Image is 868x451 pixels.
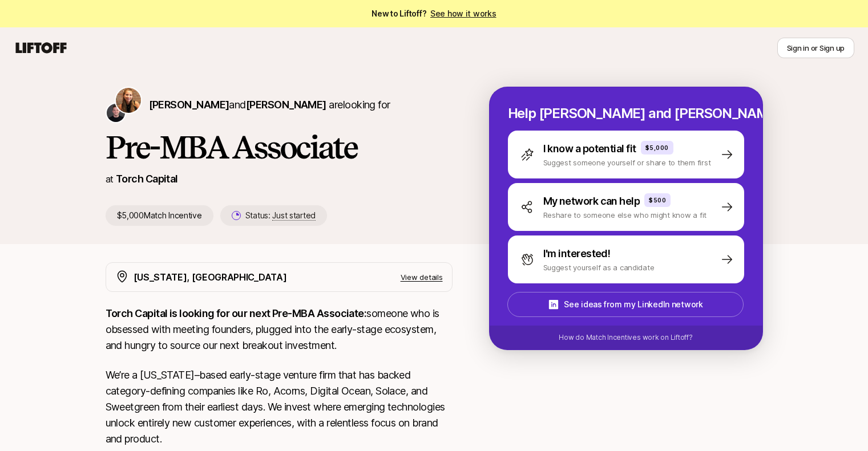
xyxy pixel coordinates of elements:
[543,157,711,168] p: Suggest someone yourself or share to them first
[777,38,854,58] button: Sign in or Sign up
[149,97,390,113] p: are looking for
[149,99,229,111] span: [PERSON_NAME]
[106,307,367,319] strong: Torch Capital is looking for our next Pre-MBA Associate:
[106,205,213,226] p: $5,000 Match Incentive
[372,7,496,21] span: New to Liftoff?
[272,210,316,221] span: Just started
[564,298,703,311] p: See ideas from my LinkedIn network
[645,143,669,152] p: $5,000
[245,209,316,222] p: Status:
[106,367,453,447] p: We’re a [US_STATE]–based early-stage venture firm that has backed category-defining companies lik...
[116,173,178,185] a: Torch Capital
[116,88,141,113] img: Katie Reiner
[543,262,655,273] p: Suggest yourself as a candidate
[508,105,744,121] p: Help [PERSON_NAME] and [PERSON_NAME] hire
[649,196,666,205] p: $500
[107,104,125,122] img: Christopher Harper
[543,246,611,262] p: I'm interested!
[229,99,326,111] span: and
[246,99,326,111] span: [PERSON_NAME]
[430,9,496,18] a: See how it works
[106,306,453,354] p: someone who is obsessed with meeting founders, plugged into the early-stage ecosystem, and hungry...
[543,141,636,157] p: I know a potential fit
[543,193,640,209] p: My network can help
[507,292,744,317] button: See ideas from my LinkedIn network
[106,130,453,164] h1: Pre-MBA Associate
[401,271,443,283] p: View details
[134,270,287,285] p: [US_STATE], [GEOGRAPHIC_DATA]
[106,172,114,186] p: at
[559,332,692,343] p: How do Match Incentives work on Liftoff?
[543,209,707,221] p: Reshare to someone else who might know a fit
